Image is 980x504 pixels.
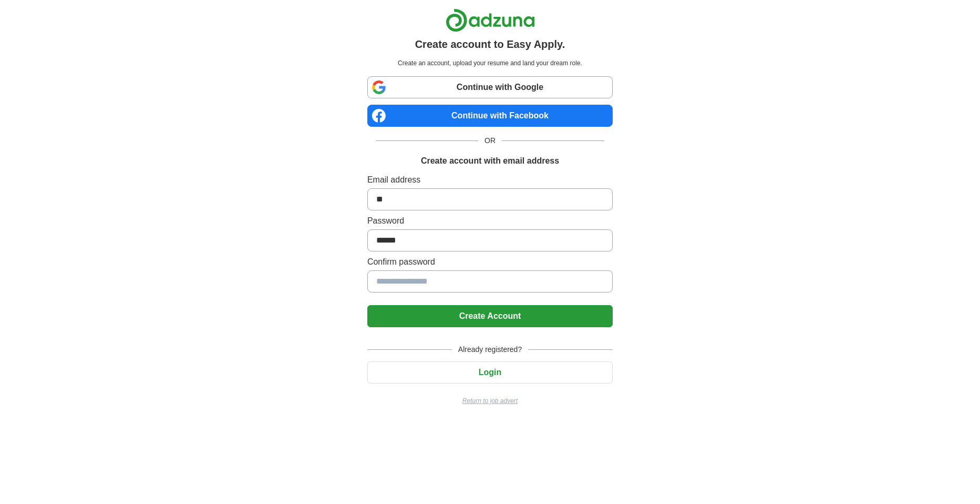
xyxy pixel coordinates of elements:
label: Confirm password [367,256,613,268]
button: Login [367,361,613,384]
a: Continue with Google [367,76,613,98]
button: Create Account [367,305,613,327]
img: Adzuna logo [446,8,535,32]
a: Login [367,368,613,377]
h1: Create account to Easy Apply. [415,36,565,52]
label: Email address [367,174,613,186]
a: Continue with Facebook [367,105,613,127]
span: Already registered? [452,344,528,355]
label: Password [367,215,613,227]
p: Create an account, upload your resume and land your dream role. [369,58,611,68]
h1: Create account with email address [421,155,559,167]
a: Return to job advert [367,396,613,406]
span: OR [478,135,502,146]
